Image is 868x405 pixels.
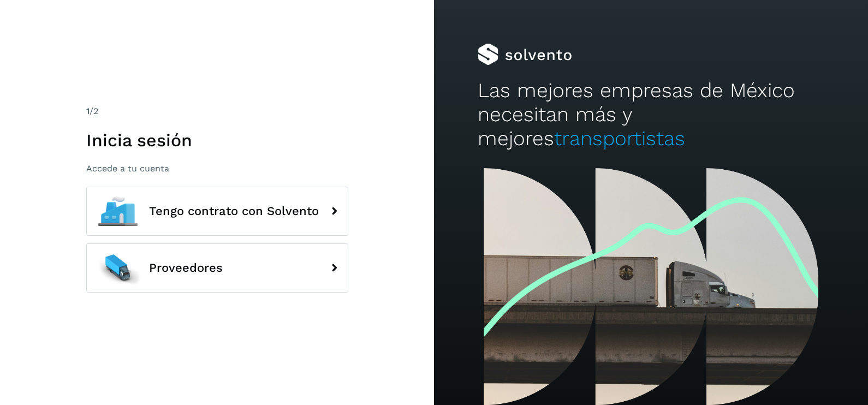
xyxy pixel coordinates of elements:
button: Tengo contrato con Solvento [86,187,348,236]
span: Proveedores [149,261,223,275]
div: /2 [86,105,348,118]
button: Proveedores [86,243,348,293]
span: 1 [86,106,90,116]
span: Tengo contrato con Solvento [149,205,319,218]
h1: Inicia sesión [86,130,348,151]
h2: Las mejores empresas de México necesitan más y mejores [478,79,825,151]
p: Accede a tu cuenta [86,163,348,174]
span: transportistas [554,127,685,150]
